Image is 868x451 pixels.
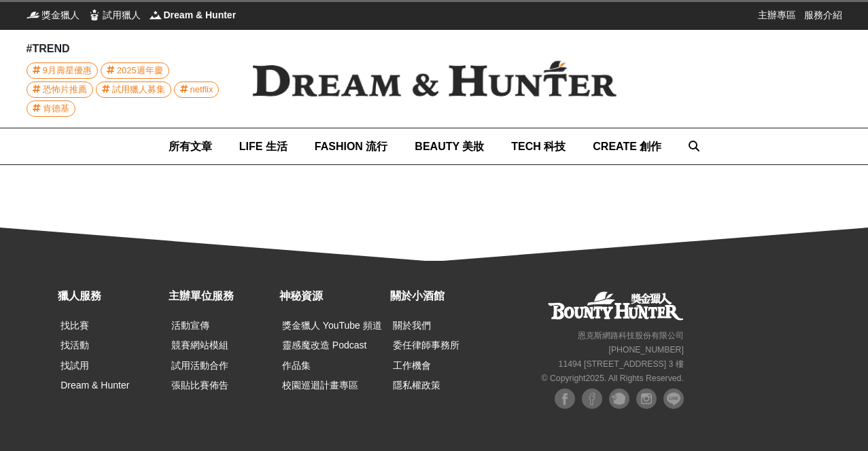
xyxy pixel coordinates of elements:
small: © Copyright 2025 . All Rights Reserved. [542,374,684,383]
img: Facebook [582,389,602,409]
div: 獵人服務 [58,288,162,304]
a: 獎金獵人 [548,291,684,321]
a: 競賽網站模組 [171,340,228,350]
a: 獎金獵人獎金獵人 [27,8,80,22]
a: LIFE 生活 [239,128,288,164]
a: 找活動 [60,340,89,350]
img: LINE [663,389,684,409]
span: 試用獵人募集 [112,82,165,97]
small: [PHONE_NUMBER] [609,345,684,355]
img: Dream & Hunter [149,8,162,22]
a: 校園巡迴計畫專區 [282,380,358,391]
a: 張貼比賽佈告 [171,380,228,391]
div: 神秘資源 [279,288,383,304]
span: BEAUTY 美妝 [415,141,484,152]
a: 所有文章 [169,128,212,164]
small: 11494 [STREET_ADDRESS] 3 樓 [559,359,684,369]
a: netflix [174,82,220,98]
a: 靈感魔改造 Podcast [282,340,366,350]
span: 9月壽星優惠 [43,63,92,78]
small: 恩克斯網路科技股份有限公司 [578,331,684,340]
a: 作品集 [282,360,311,371]
img: Instagram [636,389,657,409]
a: 肯德基 [27,101,75,117]
a: 找試用 [60,360,89,371]
a: 9月壽星優惠 [27,62,98,79]
a: 試用活動合作 [171,360,228,371]
div: 主辦單位服務 [169,288,273,304]
a: 工作機會 [393,360,431,371]
a: 試用獵人募集 [96,82,171,98]
a: 隱私權政策 [393,380,440,391]
a: 委任律師事務所 [393,340,459,350]
a: 恐怖片推薦 [27,82,93,98]
div: 關於小酒館 [390,288,494,304]
a: 活動宣傳 [171,320,209,331]
span: 試用獵人 [103,8,141,22]
a: CREATE 創作 [593,128,661,164]
a: 關於我們 [393,320,431,331]
span: netflix [190,82,213,97]
span: 恐怖片推薦 [43,82,87,97]
div: #TREND [27,41,230,57]
a: 2025週年慶 [101,62,169,79]
a: 服務介紹 [804,8,842,22]
a: FASHION 流行 [315,128,388,164]
a: 找比賽 [60,320,89,331]
a: BEAUTY 美妝 [415,128,484,164]
a: TECH 科技 [511,128,566,164]
a: 主辦專區 [758,8,796,22]
span: 獎金獵人 [41,8,80,22]
span: FASHION 流行 [315,141,388,152]
span: 所有文章 [169,141,212,152]
span: LIFE 生活 [239,141,288,152]
a: Dream & Hunter [60,380,129,391]
span: Dream & Hunter [164,8,237,22]
img: Plurk [609,389,629,409]
span: TECH 科技 [511,141,566,152]
span: 肯德基 [43,101,69,116]
img: 獎金獵人 [27,8,40,22]
img: 試用獵人 [88,8,101,22]
img: Facebook [555,389,575,409]
span: CREATE 創作 [593,141,661,152]
a: 獎金獵人 YouTube 頻道 [282,320,382,331]
span: 2025週年慶 [117,63,163,78]
a: 試用獵人試用獵人 [88,8,141,22]
img: Dream & Hunter [230,39,638,119]
a: Dream & HunterDream & Hunter [149,8,237,22]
